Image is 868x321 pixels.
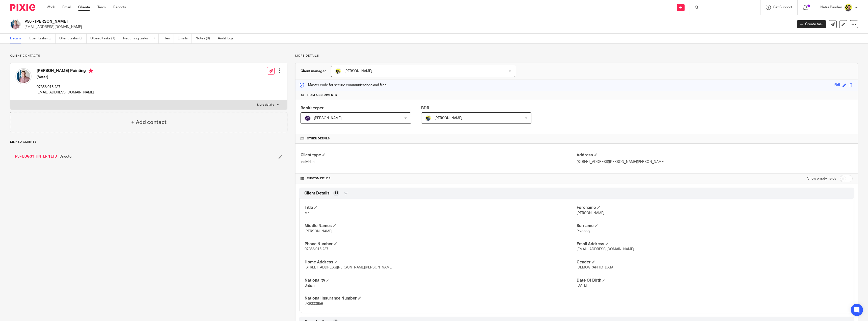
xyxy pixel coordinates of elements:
h4: Surname [577,223,849,229]
h4: Phone Number [305,241,577,247]
h4: + Add contact [131,118,167,126]
p: 07856 016 237 [37,85,94,90]
h4: Client type [301,153,577,158]
h4: Address [577,153,853,158]
i: Primary [88,68,93,73]
a: Reports [113,5,126,10]
span: [EMAIL_ADDRESS][DOMAIN_NAME] [577,248,634,251]
p: More details [257,103,274,107]
h4: Middle Names [305,223,577,229]
p: [STREET_ADDRESS][PERSON_NAME][PERSON_NAME] [577,159,853,164]
a: Closed tasks (7) [90,34,119,43]
img: Jonathan%20Pointing.jpg [15,68,32,84]
h4: Email Address [577,241,849,247]
p: [EMAIL_ADDRESS][DOMAIN_NAME] [24,24,789,30]
img: Carine-Starbridge.jpg [335,68,341,74]
span: [PERSON_NAME] [305,230,332,233]
span: British [305,284,315,287]
h4: [PERSON_NAME] Pointing [37,68,94,75]
p: Client contacts [10,54,287,58]
span: Client Details [304,191,330,196]
img: Dennis-Starbridge.jpg [425,115,431,121]
span: Director [60,154,73,159]
p: Individual [301,159,577,164]
p: Linked clients [10,140,287,144]
a: Recurring tasks (11) [123,34,159,43]
span: [DEMOGRAPHIC_DATA] [577,266,614,269]
span: [PERSON_NAME] [344,69,372,73]
label: Show empty fields [807,176,836,181]
span: [DATE] [577,284,587,287]
img: Jonathan%20Pointing.jpg [10,19,21,30]
span: Get Support [773,6,792,9]
img: Pixie [10,4,35,11]
a: Details [10,34,25,43]
span: [PERSON_NAME] [435,116,462,120]
span: 07856 016 237 [305,248,328,251]
h2: P56 - [PERSON_NAME] [24,19,636,24]
span: [PERSON_NAME] [314,116,342,120]
a: Team [97,5,106,10]
span: 11 [334,191,338,196]
h4: Date Of Birth [577,278,849,283]
h4: Gender [577,260,849,265]
h4: National Insurance Number [305,296,577,301]
h4: Nationality [305,278,577,283]
a: Email [62,5,71,10]
img: Netra-New-Starbridge-Yellow.jpg [844,4,852,12]
h4: Title [305,205,577,210]
span: JR903365B [305,302,323,306]
span: [STREET_ADDRESS][PERSON_NAME][PERSON_NAME] [305,266,393,269]
h5: (Actor) [37,75,94,80]
div: P56 [834,82,840,88]
h4: CUSTOM FIELDS [301,177,577,181]
span: Mr [305,211,309,215]
img: svg%3E [305,115,311,121]
a: Notes (0) [196,34,214,43]
a: Work [47,5,55,10]
a: P3 - BUGGY TINTERN LTD [15,154,57,159]
p: More details [295,54,858,58]
span: BDR [421,106,429,110]
p: [EMAIL_ADDRESS][DOMAIN_NAME] [37,90,94,95]
h3: Client manager [301,69,326,74]
a: Open tasks (5) [29,34,56,43]
span: [PERSON_NAME] [577,211,604,215]
a: Emails [178,34,192,43]
a: Clients [78,5,90,10]
p: Netra Pandey [820,5,842,10]
p: Master code for secure communications and files [299,83,386,88]
h4: Home Address [305,260,577,265]
h4: Forename [577,205,849,210]
a: Create task [797,20,826,28]
a: Audit logs [218,34,237,43]
a: Files [162,34,174,43]
a: Client tasks (0) [59,34,87,43]
span: Other details [307,137,330,141]
span: Team assignments [307,93,337,97]
span: Pointing [577,230,590,233]
span: Bookkeeper [301,106,324,110]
